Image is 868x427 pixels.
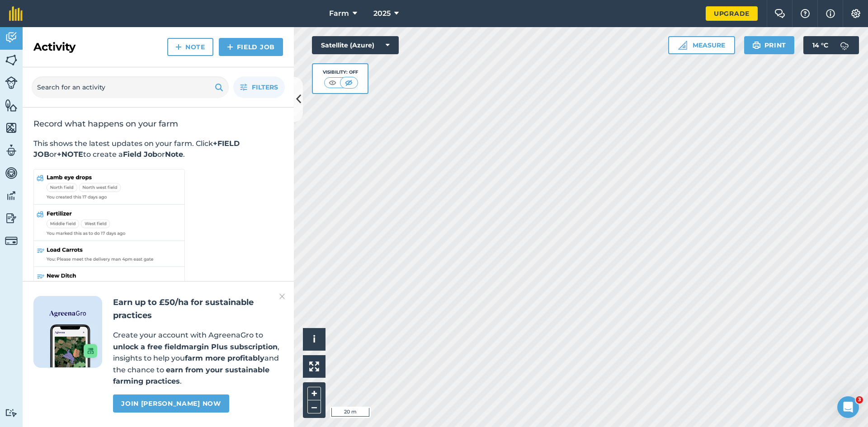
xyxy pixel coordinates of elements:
[32,76,229,98] input: Search for an activity
[5,144,18,157] img: svg+xml;base64,PD94bWwgdmVyc2lvbj0iMS4wIiBlbmNvZGluZz0idXRmLTgiPz4KPCEtLSBHZW5lcmF0b3I6IEFkb2JlIE...
[113,343,278,351] strong: unlock a free fieldmargin Plus subscription
[835,36,854,54] img: svg+xml;base64,PD94bWwgdmVyc2lvbj0iMS4wIiBlbmNvZGluZz0idXRmLTgiPz4KPCEtLSBHZW5lcmF0b3I6IEFkb2JlIE...
[812,36,828,54] span: 14 ° C
[279,291,285,302] img: svg+xml;base64,PHN2ZyB4bWxucz0iaHR0cDovL3d3dy53My5vcmcvMjAwMC9zdmciIHdpZHRoPSIyMiIgaGVpZ2h0PSIzMC...
[5,408,18,417] img: svg+xml;base64,PD94bWwgdmVyc2lvbj0iMS4wIiBlbmNvZGluZz0idXRmLTgiPz4KPCEtLSBHZW5lcmF0b3I6IEFkb2JlIE...
[233,76,285,98] button: Filters
[327,78,338,87] img: svg+xml;base64,PHN2ZyB4bWxucz0iaHR0cDovL3d3dy53My5vcmcvMjAwMC9zdmciIHdpZHRoPSI1MCIgaGVpZ2h0PSI0MC...
[113,296,283,322] h2: Earn up to £50/ha for sustainable practices
[774,9,785,18] img: Two speech bubbles overlapping with the left bubble in the forefront
[5,189,18,202] img: svg+xml;base64,PD94bWwgdmVyc2lvbj0iMS4wIiBlbmNvZGluZz0idXRmLTgiPz4KPCEtLSBHZW5lcmF0b3I6IEFkb2JlIE...
[307,387,321,400] button: +
[826,8,835,19] img: svg+xml;base64,PHN2ZyB4bWxucz0iaHR0cDovL3d3dy53My5vcmcvMjAwMC9zdmciIHdpZHRoPSIxNyIgaGVpZ2h0PSIxNy...
[668,36,735,54] button: Measure
[329,8,349,19] span: Farm
[123,150,157,159] strong: Field Job
[113,366,269,386] strong: earn from your sustainable farming practices
[5,211,18,225] img: svg+xml;base64,PD94bWwgdmVyc2lvbj0iMS4wIiBlbmNvZGluZz0idXRmLTgiPz4KPCEtLSBHZW5lcmF0b3I6IEFkb2JlIE...
[837,396,859,418] iframe: Intercom live chat
[219,38,283,56] a: Field Job
[752,40,761,51] img: svg+xml;base64,PHN2ZyB4bWxucz0iaHR0cDovL3d3dy53My5vcmcvMjAwMC9zdmciIHdpZHRoPSIxOSIgaGVpZ2h0PSIyNC...
[9,6,23,21] img: fieldmargin Logo
[312,36,399,54] button: Satellite (Azure)
[5,235,18,247] img: svg+xml;base64,PD94bWwgdmVyc2lvbj0iMS4wIiBlbmNvZGluZz0idXRmLTgiPz4KPCEtLSBHZW5lcmF0b3I6IEFkb2JlIE...
[33,118,283,129] h2: Record what happens on your farm
[343,78,354,87] img: svg+xml;base64,PHN2ZyB4bWxucz0iaHR0cDovL3d3dy53My5vcmcvMjAwMC9zdmciIHdpZHRoPSI1MCIgaGVpZ2h0PSI0MC...
[252,82,278,92] span: Filters
[5,76,18,89] img: svg+xml;base64,PD94bWwgdmVyc2lvbj0iMS4wIiBlbmNvZGluZz0idXRmLTgiPz4KPCEtLSBHZW5lcmF0b3I6IEFkb2JlIE...
[215,82,223,93] img: svg+xml;base64,PHN2ZyB4bWxucz0iaHR0cDovL3d3dy53My5vcmcvMjAwMC9zdmciIHdpZHRoPSIxOSIgaGVpZ2h0PSIyNC...
[5,166,18,180] img: svg+xml;base64,PD94bWwgdmVyc2lvbj0iMS4wIiBlbmNvZGluZz0idXRmLTgiPz4KPCEtLSBHZW5lcmF0b3I6IEFkb2JlIE...
[175,42,182,52] img: svg+xml;base64,PHN2ZyB4bWxucz0iaHR0cDovL3d3dy53My5vcmcvMjAwMC9zdmciIHdpZHRoPSIxNCIgaGVpZ2h0PSIyNC...
[303,328,325,351] button: i
[227,42,233,52] img: svg+xml;base64,PHN2ZyB4bWxucz0iaHR0cDovL3d3dy53My5vcmcvMjAwMC9zdmciIHdpZHRoPSIxNCIgaGVpZ2h0PSIyNC...
[307,400,321,413] button: –
[744,36,795,54] button: Print
[323,69,358,76] div: Visibility: Off
[678,41,687,50] img: Ruler icon
[5,121,18,135] img: svg+xml;base64,PHN2ZyB4bWxucz0iaHR0cDovL3d3dy53My5vcmcvMjAwMC9zdmciIHdpZHRoPSI1NiIgaGVpZ2h0PSI2MC...
[33,138,283,160] p: This shows the latest updates on your farm. Click or to create a or .
[50,324,97,367] img: Screenshot of the Gro app
[167,38,213,56] a: Note
[185,354,264,362] strong: farm more profitably
[373,8,391,19] span: 2025
[113,394,229,413] a: Join [PERSON_NAME] now
[57,150,83,159] strong: +NOTE
[706,6,758,21] a: Upgrade
[5,53,18,67] img: svg+xml;base64,PHN2ZyB4bWxucz0iaHR0cDovL3d3dy53My5vcmcvMjAwMC9zdmciIHdpZHRoPSI1NiIgaGVpZ2h0PSI2MC...
[309,361,319,371] img: Four arrows, one pointing top left, one top right, one bottom right and the last bottom left
[800,9,811,18] img: A question mark icon
[113,329,283,387] p: Create your account with AgreenaGro to , insights to help you and the chance to .
[33,40,75,54] h2: Activity
[803,36,859,54] button: 14 °C
[5,31,18,44] img: svg+xml;base64,PD94bWwgdmVyc2lvbj0iMS4wIiBlbmNvZGluZz0idXRmLTgiPz4KPCEtLSBHZW5lcmF0b3I6IEFkb2JlIE...
[165,150,183,159] strong: Note
[850,9,861,18] img: A cog icon
[5,99,18,112] img: svg+xml;base64,PHN2ZyB4bWxucz0iaHR0cDovL3d3dy53My5vcmcvMjAwMC9zdmciIHdpZHRoPSI1NiIgaGVpZ2h0PSI2MC...
[313,333,316,345] span: i
[856,396,863,404] span: 3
